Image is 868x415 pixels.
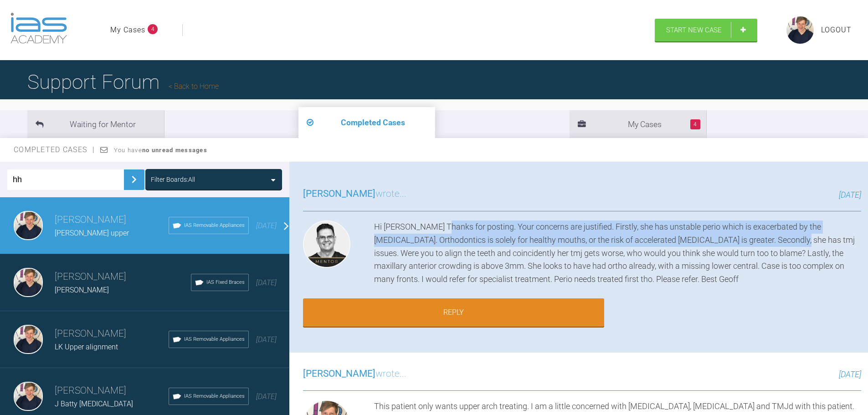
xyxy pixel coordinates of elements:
[127,172,141,187] img: chevronRight.28bd32b0.svg
[55,286,109,294] span: [PERSON_NAME]
[55,269,191,285] h3: [PERSON_NAME]
[256,221,277,230] span: [DATE]
[55,383,169,399] h3: [PERSON_NAME]
[55,343,118,351] span: LK Upper alignment
[184,335,245,343] span: IAS Removable Appliances
[55,326,169,342] h3: [PERSON_NAME]
[14,211,43,240] img: Jack Gardner
[666,26,722,34] span: Start New Case
[110,24,145,36] a: My Cases
[14,325,43,354] img: Jack Gardner
[184,392,245,400] span: IAS Removable Appliances
[169,82,219,91] a: Back to Home
[206,278,245,287] span: IAS Fixed Braces
[303,188,375,199] span: [PERSON_NAME]
[142,147,207,154] strong: no unread messages
[655,19,757,41] a: Start New Case
[14,268,43,297] img: Jack Gardner
[256,278,277,287] span: [DATE]
[256,392,277,401] span: [DATE]
[114,147,207,154] span: You have
[570,110,706,138] li: My Cases
[256,335,277,344] span: [DATE]
[821,24,852,36] a: Logout
[7,169,124,190] input: Enter Case ID or Title
[303,366,406,382] h3: wrote...
[298,107,435,138] li: Completed Cases
[303,186,406,202] h3: wrote...
[839,369,861,379] span: [DATE]
[148,24,158,34] span: 4
[184,221,245,230] span: IAS Removable Appliances
[839,190,861,200] span: [DATE]
[55,229,129,237] span: [PERSON_NAME] upper
[55,400,133,408] span: J Batty [MEDICAL_DATA]
[374,220,861,286] div: Hi [PERSON_NAME] Thanks for posting. Your concerns are justified. Firstly, she has unstable perio...
[303,368,375,379] span: [PERSON_NAME]
[690,119,700,129] span: 4
[786,16,814,44] img: profile.png
[27,110,164,138] li: Waiting for Mentor
[151,174,195,184] div: Filter Boards: All
[14,382,43,411] img: Jack Gardner
[303,220,350,268] img: Geoff Stone
[303,298,604,327] a: Reply
[10,13,67,44] img: logo-light.3e3ef733.png
[55,212,169,228] h3: [PERSON_NAME]
[27,66,219,98] h1: Support Forum
[14,145,95,154] span: Completed Cases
